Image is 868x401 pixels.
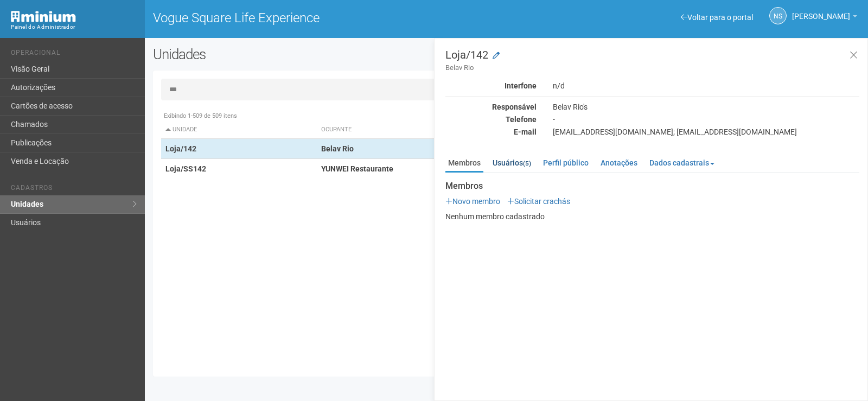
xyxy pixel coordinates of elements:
div: Painel do Administrador [11,22,137,32]
div: Responsável [437,102,545,112]
a: Membros [445,155,483,173]
div: Exibindo 1-509 de 509 itens [161,111,852,121]
h1: Vogue Square Life Experience [153,11,499,25]
div: - [545,114,867,124]
a: [PERSON_NAME] [792,14,857,22]
strong: Belav Rio [321,144,354,153]
a: Anotações [598,155,640,171]
a: Perfil público [540,155,591,171]
th: Unidade: activate to sort column descending [161,121,317,139]
strong: YUNWEI Restaurante [321,164,393,173]
a: Solicitar crachás [507,197,570,206]
h2: Unidades [153,46,438,62]
a: Novo membro [445,197,500,206]
div: n/d [545,81,867,91]
a: Voltar para o portal [681,13,753,22]
div: Telefone [437,114,545,124]
strong: Membros [445,181,859,191]
span: Nicolle Silva [792,2,850,21]
div: [EMAIL_ADDRESS][DOMAIN_NAME]; [EMAIL_ADDRESS][DOMAIN_NAME] [545,127,867,137]
a: Dados cadastrais [647,155,717,171]
a: Modificar a unidade [493,50,500,61]
img: Minium [11,11,76,22]
li: Cadastros [11,184,137,195]
p: Nenhum membro cadastrado [445,212,859,221]
a: NS [769,7,787,24]
div: Belav Rio's [545,102,867,112]
h3: Loja/142 [445,49,859,73]
a: Usuários(5) [490,155,534,171]
strong: Loja/142 [165,144,196,153]
li: Operacional [11,49,137,60]
small: Belav Rio [445,63,859,73]
strong: Loja/SS142 [165,164,206,173]
div: Interfone [437,81,545,91]
div: E-mail [437,127,545,137]
th: Ocupante: activate to sort column ascending [317,121,601,139]
small: (5) [523,160,531,167]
